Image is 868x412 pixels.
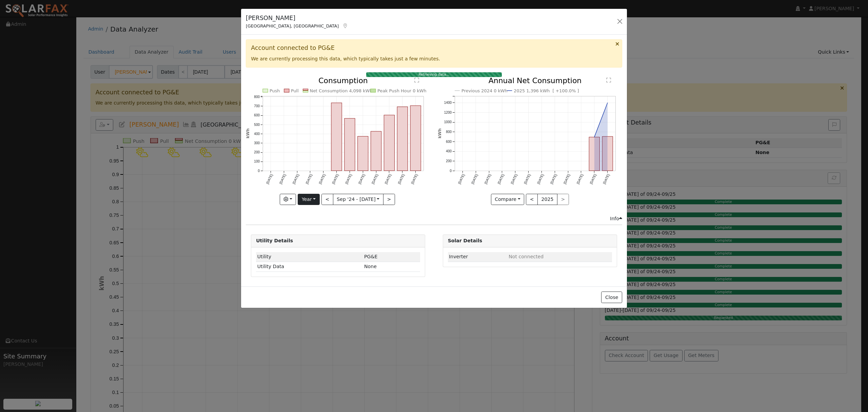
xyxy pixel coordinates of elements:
text: 600 [254,113,260,117]
text: 300 [254,141,260,145]
rect: onclick="" [589,137,599,171]
text: [DATE] [279,173,287,185]
span: [GEOGRAPHIC_DATA], [GEOGRAPHIC_DATA] [246,23,339,29]
td: Inverter [448,252,508,262]
text: [DATE] [563,173,571,185]
button: Compare [491,194,525,205]
text: [DATE] [318,173,326,185]
strong: Solar Details [448,238,482,243]
rect: onclick="" [331,103,342,171]
text: 400 [254,132,260,136]
text: Annual Net Consumption [488,76,581,85]
rect: onclick="" [411,106,421,171]
text: [DATE] [497,173,505,185]
text:  [414,77,419,83]
text: [DATE] [344,173,352,185]
text: [DATE] [411,173,418,185]
text: kWh [437,128,442,138]
text: [DATE] [470,173,478,185]
span: ID: null, authorized: None [509,254,544,259]
span: None [364,264,377,269]
text: [DATE] [397,173,405,185]
text: 0 [450,169,452,173]
button: < [526,194,538,205]
text: [DATE] [358,173,366,185]
button: < [321,194,333,205]
a: Map [342,23,348,29]
text: [DATE] [550,173,557,185]
text: [DATE] [576,173,584,185]
text: [DATE] [457,173,465,185]
text: 800 [254,95,260,99]
text: [DATE] [523,173,531,185]
rect: onclick="" [358,136,368,171]
button: Close [601,292,622,303]
text: 1000 [444,120,452,124]
circle: onclick="" [593,136,596,138]
button: Sep '24 - [DATE] [333,194,383,205]
text: 0 [258,169,260,173]
text: [DATE] [536,173,544,185]
text: 100 [254,160,260,164]
text: [DATE] [589,173,597,185]
text: [DATE] [305,173,313,185]
span: ID: 17267303, authorized: 09/09/25 [364,254,377,259]
text: 1200 [444,111,452,114]
div: We are currently processing this data, which typically takes just a few minutes. [246,39,622,67]
strong: Utility Details [256,238,293,243]
text: 400 [446,149,452,153]
div: Retrieving data... [366,72,502,77]
text: Pull [291,88,299,93]
text: [DATE] [484,173,491,185]
rect: onclick="" [371,131,381,171]
text: Peak Push Hour 0 kWh [377,88,427,93]
text: [DATE] [384,173,392,185]
text: [DATE] [292,173,300,185]
button: > [383,194,395,205]
rect: onclick="" [384,115,395,171]
td: Utility Data [256,262,363,271]
text: kWh [245,128,250,138]
button: Year [298,194,319,205]
text: 600 [446,140,452,144]
text: Previous 2024 0 kWh [461,88,508,93]
td: Utility [256,252,363,262]
text: 500 [254,123,260,127]
text: Consumption [318,76,368,85]
text: 200 [254,150,260,154]
text: [DATE] [332,173,339,185]
text: [DATE] [265,173,273,185]
text: 700 [254,104,260,108]
rect: onclick="" [602,136,613,171]
text: 1400 [444,101,452,105]
text: Net Consumption 4,098 kWh [310,88,373,93]
rect: onclick="" [397,107,408,171]
div: Info [610,215,622,222]
circle: onclick="" [606,101,609,104]
text: [DATE] [371,173,379,185]
text: 800 [446,130,452,134]
text:  [606,77,611,83]
button: 2025 [537,194,557,205]
text: [DATE] [510,173,518,185]
text: Push [270,88,280,93]
text: [DATE] [602,173,610,185]
text: 200 [446,159,452,163]
rect: onclick="" [344,118,355,171]
text: 2025 1,396 kWh [ +100.0% ] [514,88,579,93]
h3: Account connected to PG&E [251,44,617,52]
h5: [PERSON_NAME] [246,14,348,22]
